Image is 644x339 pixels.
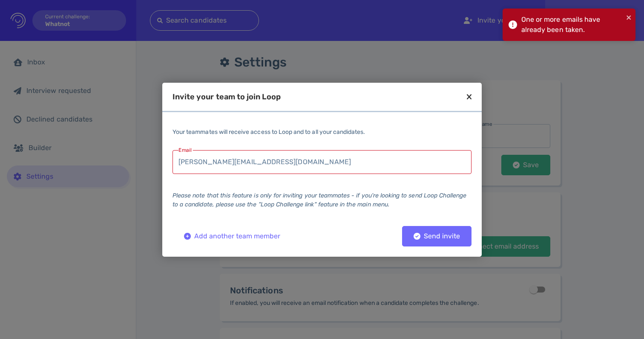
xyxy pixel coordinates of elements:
[409,233,464,239] div: Send invite
[172,127,471,136] div: Your teammates will receive access to Loop and to all your candidates.
[626,12,632,22] button: close
[402,226,471,246] button: Send invite
[172,191,471,209] div: Please note that this feature is only for inviting your teammates - if you're looking to send Loo...
[521,14,624,35] div: One or more emails have already been taken.
[172,93,281,101] div: Invite your team to join Loop
[172,226,292,246] button: Add another team member
[180,233,285,239] div: Add another team member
